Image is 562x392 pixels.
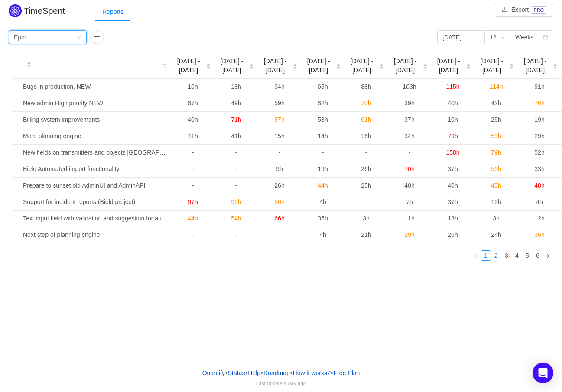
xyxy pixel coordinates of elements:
[380,66,384,68] i: icon: caret-down
[231,116,241,123] span: 71h
[423,62,428,65] i: icon: caret-up
[448,133,458,139] span: 79h
[361,133,371,139] span: 16h
[491,198,501,205] span: 12h
[24,6,65,16] h2: TimeSpent
[510,62,514,65] i: icon: caret-up
[534,215,544,222] span: 12h
[231,133,241,139] span: 41h
[19,227,171,243] td: Next step of planning engine
[192,182,194,189] span: -
[512,251,522,260] a: 4
[159,53,171,78] i: icon: search
[305,57,332,75] span: [DATE] - [DATE]
[202,366,225,379] a: Quantify
[502,251,511,260] a: 3
[491,165,501,172] span: 50h
[491,250,501,261] li: 2
[274,116,284,123] span: 57h
[404,116,414,123] span: 37h
[404,100,414,107] span: 39h
[27,64,32,66] i: icon: caret-down
[446,83,459,90] span: 115h
[9,4,22,17] img: Quantify logo
[489,83,503,90] span: 114h
[256,380,306,386] span: Last update:
[293,62,298,65] i: icon: caret-up
[188,83,198,90] span: 10h
[380,62,384,65] i: icon: caret-up
[534,116,544,123] span: 19h
[466,66,471,68] i: icon: caret-down
[318,133,328,139] span: 14h
[523,251,532,260] a: 5
[19,178,171,194] td: Prepare to sunset old AdminUI and AdminAPI
[437,30,485,44] input: Start date
[192,149,194,156] span: -
[336,62,341,65] i: icon: caret-up
[448,100,458,107] span: 40h
[19,194,171,211] td: Support for incident reports (Bield project)
[553,62,558,65] i: icon: caret-up
[491,251,501,260] a: 2
[348,57,376,75] span: [DATE] - [DATE]
[491,100,501,107] span: 42h
[361,231,371,238] span: 21h
[495,3,553,17] button: icon: downloadExportPRO
[19,79,171,95] td: Bugs in production, NEW
[175,57,202,75] span: [DATE] - [DATE]
[192,231,194,238] span: -
[365,149,367,156] span: -
[391,57,419,75] span: [DATE] - [DATE]
[491,149,501,156] span: 79h
[365,198,367,205] span: -
[406,198,413,205] span: 7h
[263,366,290,379] a: Roadmap
[26,60,32,66] div: Sort
[290,369,292,376] span: •
[231,83,241,90] span: 18h
[423,66,428,68] i: icon: caret-down
[235,182,237,189] span: -
[188,215,198,222] span: 44h
[448,165,458,172] span: 37h
[19,161,171,178] td: Bield Automated import functionality
[206,66,211,68] i: icon: caret-down
[274,215,284,222] span: 66h
[404,165,414,172] span: 70h
[336,66,341,68] i: icon: caret-down
[284,380,306,386] span: a day ago
[448,198,458,205] span: 37h
[231,215,241,222] span: 54h
[231,198,241,205] span: 92h
[510,66,514,68] i: icon: caret-down
[379,62,384,68] div: Sort
[188,100,198,107] span: 67h
[333,366,361,379] button: Free Plan
[250,66,254,68] i: icon: caret-down
[553,66,558,68] i: icon: caret-down
[491,231,501,238] span: 24h
[470,250,481,261] li: Previous Page
[491,182,501,189] span: 45h
[534,149,544,156] span: 52h
[404,215,414,222] span: 11h
[403,83,416,90] span: 103h
[250,62,254,65] i: icon: caret-up
[274,182,284,189] span: 26h
[534,182,544,189] span: 48h
[534,83,544,90] span: 91h
[500,35,505,41] i: icon: down
[473,253,478,259] i: icon: left
[448,116,458,123] span: 10h
[435,57,462,75] span: [DATE] - [DATE]
[466,62,471,68] div: Sort
[481,251,491,260] a: 1
[318,100,328,107] span: 62h
[446,149,459,156] span: 158h
[318,116,328,123] span: 53h
[448,182,458,189] span: 40h
[188,133,198,139] span: 41h
[19,95,171,112] td: New admin High priority NEW
[274,133,284,139] span: 15h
